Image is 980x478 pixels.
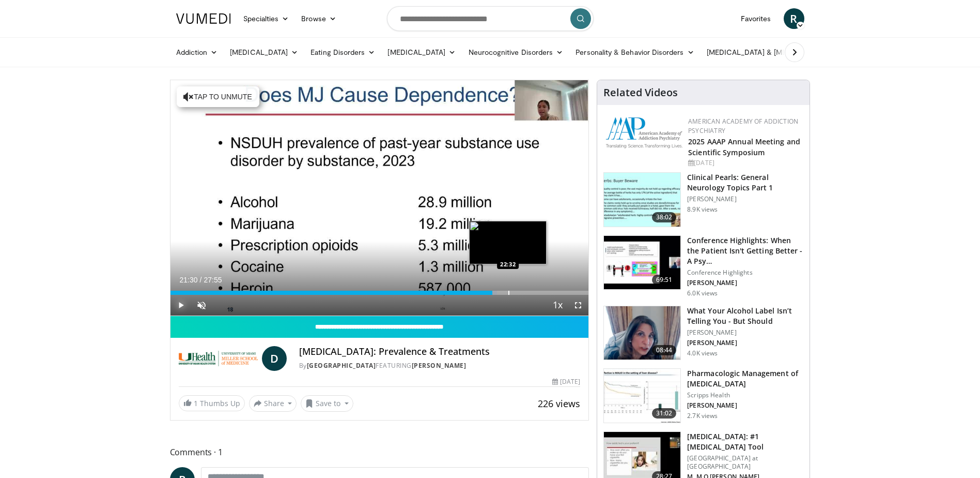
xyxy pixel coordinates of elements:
[687,289,718,297] p: 6.0K views
[652,275,677,285] span: 69:51
[304,42,381,63] a: Eating Disorders
[604,236,680,290] img: 4362ec9e-0993-4580-bfd4-8e18d57e1d49.150x105_q85_crop-smart_upscale.jpg
[687,431,803,452] h3: [MEDICAL_DATA]: #1 [MEDICAL_DATA] Tool
[170,445,589,459] span: Comments 1
[179,395,245,411] a: 1 Thumbs Up
[652,212,677,222] span: 38:02
[204,276,222,284] span: 27:55
[603,235,803,297] a: 69:51 Conference Highlights: When the Patient Isn't Getting Better - A Psy… Conference Highlights...
[170,80,589,316] video-js: Video Player
[194,398,198,408] span: 1
[301,395,353,412] button: Save to
[652,345,677,355] span: 08:44
[605,117,683,148] img: f7c290de-70ae-47e0-9ae1-04035161c232.png.150x105_q85_autocrop_double_scale_upscale_version-0.2.png
[469,221,547,264] img: image.jpeg
[687,279,803,287] p: [PERSON_NAME]
[687,268,803,277] p: Conference Highlights
[299,346,580,357] h4: [MEDICAL_DATA]: Prevalence & Treatments
[224,42,304,63] a: [MEDICAL_DATA]
[687,339,803,347] p: [PERSON_NAME]
[387,6,594,31] input: Search topics, interventions
[237,8,295,29] a: Specialties
[603,86,678,99] h4: Related Videos
[462,42,570,63] a: Neurocognitive Disorders
[687,172,803,193] h3: Clinical Pearls: General Neurology Topics Part 1
[688,158,801,168] div: [DATE]
[262,346,287,371] a: D
[381,42,462,63] a: [MEDICAL_DATA]
[176,13,231,24] img: VuMedi Logo
[177,86,259,107] button: Tap to unmute
[687,349,718,357] p: 4.0K views
[687,454,803,471] p: [GEOGRAPHIC_DATA] at [GEOGRAPHIC_DATA]
[552,377,580,386] div: [DATE]
[687,328,803,337] p: [PERSON_NAME]
[538,397,580,410] span: 226 views
[249,395,297,412] button: Share
[170,42,224,63] a: Addiction
[603,172,803,227] a: 38:02 Clinical Pearls: General Neurology Topics Part 1 [PERSON_NAME] 8.9K views
[295,8,343,29] a: Browse
[604,306,680,360] img: 3c46fb29-c319-40f0-ac3f-21a5db39118c.png.150x105_q85_crop-smart_upscale.png
[687,205,718,214] p: 8.9K views
[687,306,803,326] h3: What Your Alcohol Label Isn’t Telling You - But Should
[547,295,568,316] button: Playback Rate
[688,137,800,157] a: 2025 AAAP Annual Meeting and Scientific Symposium
[180,276,198,284] span: 21:30
[170,291,589,295] div: Progress Bar
[604,369,680,423] img: b20a009e-c028-45a8-b15f-eefb193e12bc.150x105_q85_crop-smart_upscale.jpg
[179,346,258,371] img: University of Miami
[170,295,191,316] button: Play
[701,42,848,63] a: [MEDICAL_DATA] & [MEDICAL_DATA]
[687,195,803,203] p: [PERSON_NAME]
[687,368,803,389] h3: Pharmacologic Management of [MEDICAL_DATA]
[604,173,680,227] img: 91ec4e47-6cc3-4d45-a77d-be3eb23d61cb.150x105_q85_crop-smart_upscale.jpg
[687,391,803,399] p: Scripps Health
[603,306,803,361] a: 08:44 What Your Alcohol Label Isn’t Telling You - But Should [PERSON_NAME] [PERSON_NAME] 4.0K views
[299,361,580,370] div: By FEATURING
[784,8,804,29] a: R
[568,295,588,316] button: Fullscreen
[603,368,803,423] a: 31:02 Pharmacologic Management of [MEDICAL_DATA] Scripps Health [PERSON_NAME] 2.7K views
[735,8,777,29] a: Favorites
[687,401,803,410] p: [PERSON_NAME]
[191,295,212,316] button: Unmute
[687,412,718,420] p: 2.7K views
[688,117,798,135] a: American Academy of Addiction Psychiatry
[200,276,202,284] span: /
[307,361,376,370] a: [GEOGRAPHIC_DATA]
[569,42,700,63] a: Personality & Behavior Disorders
[652,408,677,419] span: 31:02
[412,361,466,370] a: [PERSON_NAME]
[687,235,803,266] h3: Conference Highlights: When the Patient Isn't Getting Better - A Psy…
